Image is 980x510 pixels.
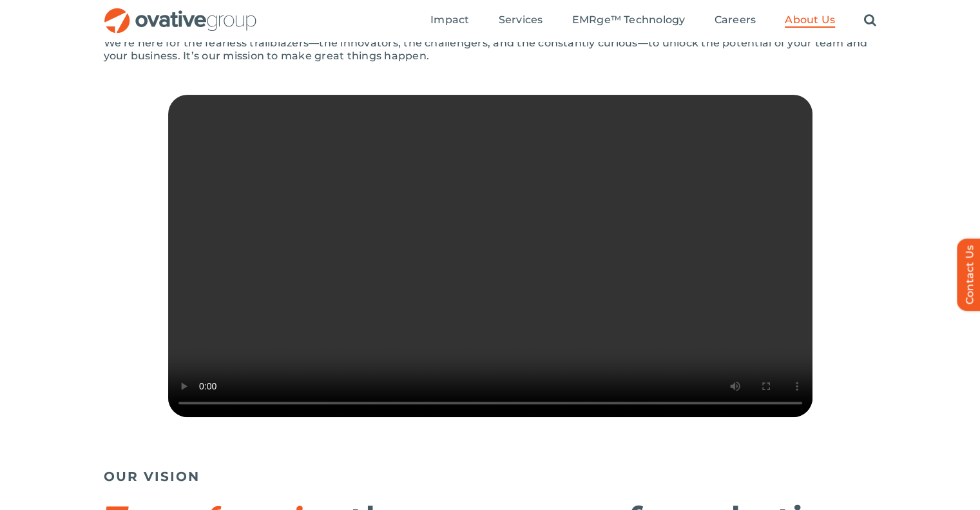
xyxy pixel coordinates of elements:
p: We’re here for the fearless trailblazers—the innovators, the challengers, and the constantly curi... [104,37,877,63]
a: Search [864,14,876,28]
video: Sorry, your browser doesn't support embedded videos. [168,95,812,417]
span: EMRge™ Technology [572,14,685,26]
a: About Us [785,14,835,28]
a: EMRge™ Technology [572,14,685,28]
h5: OUR VISION [104,469,877,484]
a: Services [499,14,543,28]
a: Impact [430,14,469,28]
span: About Us [785,14,835,26]
a: OG_Full_horizontal_RGB [103,6,258,19]
a: Careers [715,14,756,28]
span: Impact [430,14,469,26]
span: Services [499,14,543,26]
span: Careers [715,14,756,26]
